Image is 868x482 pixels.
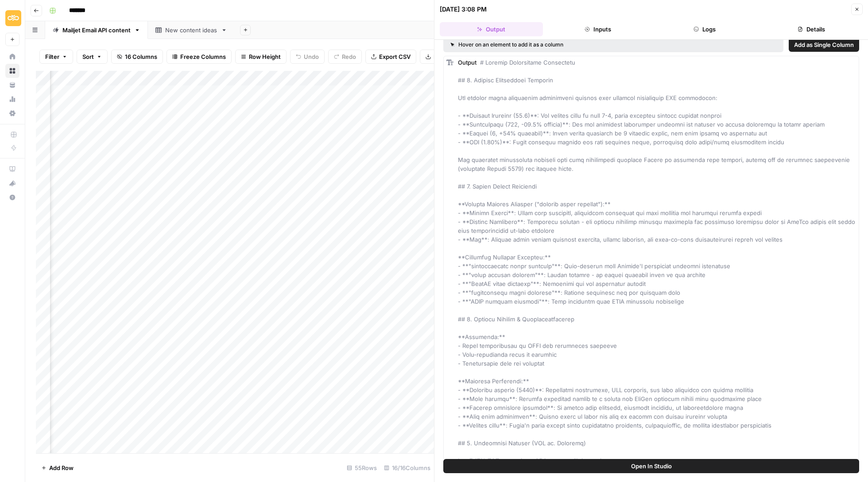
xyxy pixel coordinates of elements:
span: Output [458,59,477,66]
button: Import CSV [420,50,471,64]
button: Row Height [235,50,287,64]
button: Export CSV [365,50,416,64]
span: Sort [82,52,94,61]
a: Usage [5,92,19,106]
a: Home [5,50,19,64]
span: Export CSV [379,52,411,61]
button: 16 Columns [111,50,163,64]
span: Undo [304,52,319,61]
a: Settings [5,106,19,120]
span: Freeze Columns [180,52,226,61]
button: Filter [39,50,73,64]
div: [DATE] 3:08 PM [440,5,487,14]
span: Filter [45,52,59,61]
a: New content ideas [148,21,235,39]
img: Sinch Logo [5,10,21,26]
div: 16/16 Columns [380,461,434,475]
button: Redo [328,50,362,64]
a: AirOps Academy [5,162,19,176]
span: Add Row [49,463,74,472]
button: Add as Single Column [789,38,859,52]
button: Details [759,22,863,36]
a: Mailjet Email API content [45,21,148,39]
button: Open In Studio [443,459,859,473]
a: Browse [5,64,19,78]
div: Hover on an element to add it as a column [450,41,670,49]
button: What's new? [5,176,19,190]
button: Freeze Columns [167,50,232,64]
button: Sort [77,50,108,64]
button: Output [440,22,543,36]
span: Redo [342,52,356,61]
button: Logs [653,22,756,36]
button: Workspace: Sinch [5,7,19,29]
div: New content ideas [165,26,217,35]
button: Add Row [36,461,79,475]
button: Undo [290,50,325,64]
span: Row Height [249,52,281,61]
span: Open In Studio [631,462,672,470]
button: Help + Support [5,190,19,204]
span: 16 Columns [125,52,157,61]
a: Your Data [5,78,19,92]
div: 55 Rows [343,461,380,475]
span: Add as Single Column [794,40,854,49]
div: What's new? [6,177,19,190]
div: Mailjet Email API content [62,26,131,35]
button: Inputs [546,22,650,36]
